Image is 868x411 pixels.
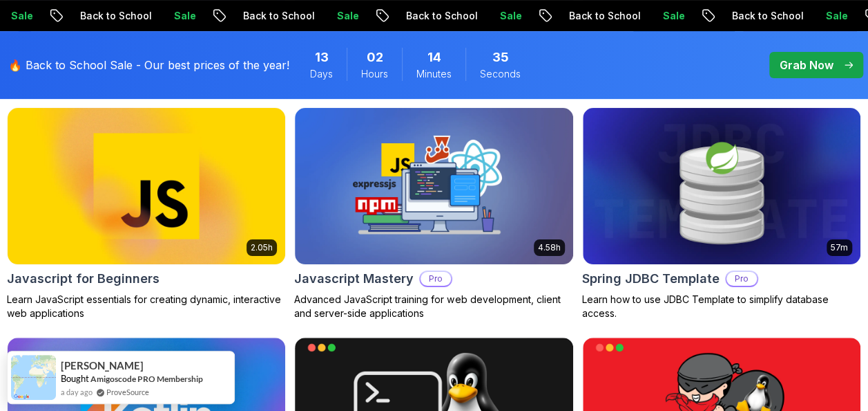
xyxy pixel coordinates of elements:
[90,374,203,384] a: Amigoscode PRO Membership
[11,355,56,400] img: provesource social proof notification image
[295,108,572,264] img: Javascript Mastery card
[714,9,808,23] p: Back to School
[156,9,200,23] p: Sale
[7,269,160,289] h2: Javascript for Beginners
[482,9,526,23] p: Sale
[492,48,509,67] span: 35 Seconds
[538,242,561,253] p: 4.58h
[388,9,482,23] p: Back to School
[319,9,363,23] p: Sale
[7,293,286,320] p: Learn JavaScript essentials for creating dynamic, interactive web applications
[582,107,861,320] a: Spring JDBC Template card57mSpring JDBC TemplateProLearn how to use JDBC Template to simplify dat...
[61,373,89,384] span: Bought
[480,67,521,81] span: Seconds
[780,57,833,73] p: Grab Now
[427,48,441,67] span: 14 Minutes
[294,293,573,320] p: Advanced JavaScript training for web development, client and server-side applications
[106,386,149,398] a: ProveSource
[582,269,720,289] h2: Spring JDBC Template
[583,108,860,264] img: Spring JDBC Template card
[62,9,156,23] p: Back to School
[361,67,388,81] span: Hours
[61,386,93,398] span: a day ago
[225,9,319,23] p: Back to School
[831,242,848,253] p: 57m
[367,48,383,67] span: 2 Hours
[315,48,329,67] span: 13 Days
[551,9,645,23] p: Back to School
[808,9,852,23] p: Sale
[7,107,286,320] a: Javascript for Beginners card2.05hJavascript for BeginnersLearn JavaScript essentials for creatin...
[8,57,289,73] p: 🔥 Back to School Sale - Our best prices of the year!
[645,9,689,23] p: Sale
[416,67,452,81] span: Minutes
[294,107,573,320] a: Javascript Mastery card4.58hJavascript MasteryProAdvanced JavaScript training for web development...
[294,269,414,289] h2: Javascript Mastery
[251,242,273,253] p: 2.05h
[61,360,144,372] span: [PERSON_NAME]
[8,108,285,264] img: Javascript for Beginners card
[582,293,861,320] p: Learn how to use JDBC Template to simplify database access.
[310,67,333,81] span: Days
[421,272,451,286] p: Pro
[726,272,757,286] p: Pro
